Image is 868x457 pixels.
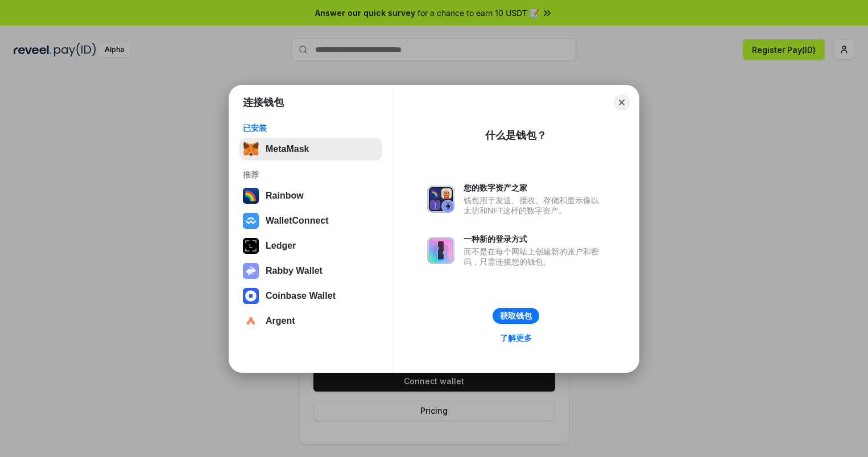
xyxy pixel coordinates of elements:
img: svg+xml,%3Csvg%20xmlns%3D%22http%3A%2F%2Fwww.w3.org%2F2000%2Fsvg%22%20fill%3D%22none%22%20viewBox... [427,186,454,213]
button: 获取钱包 [493,308,539,324]
button: Rabby Wallet [239,260,382,282]
img: svg+xml,%3Csvg%20xmlns%3D%22http%3A%2F%2Fwww.w3.org%2F2000%2Fsvg%22%20fill%3D%22none%22%20viewBox... [427,237,454,264]
button: Coinbase Wallet [239,285,382,307]
img: svg+xml,%3Csvg%20width%3D%2228%22%20height%3D%2228%22%20viewBox%3D%220%200%2028%2028%22%20fill%3D... [243,213,259,229]
img: svg+xml,%3Csvg%20width%3D%2228%22%20height%3D%2228%22%20viewBox%3D%220%200%2028%2028%22%20fill%3D... [243,313,259,329]
div: Coinbase Wallet [266,291,336,301]
div: Ledger [266,241,296,251]
img: svg+xml,%3Csvg%20width%3D%22120%22%20height%3D%22120%22%20viewBox%3D%220%200%20120%20120%22%20fil... [243,188,259,204]
img: svg+xml,%3Csvg%20fill%3D%22none%22%20height%3D%2233%22%20viewBox%3D%220%200%2035%2033%22%20width%... [243,141,259,157]
button: Close [614,94,630,110]
div: Rabby Wallet [266,266,323,276]
img: svg+xml,%3Csvg%20xmlns%3D%22http%3A%2F%2Fwww.w3.org%2F2000%2Fsvg%22%20fill%3D%22none%22%20viewBox... [243,263,259,279]
div: 您的数字资产之家 [464,183,605,193]
div: MetaMask [266,144,309,154]
div: 了解更多 [500,333,532,343]
button: MetaMask [239,138,382,160]
div: 而不是在每个网站上创建新的账户和密码，只需连接您的钱包。 [464,246,605,267]
h1: 连接钱包 [243,96,284,109]
button: Ledger [239,234,382,257]
div: 推荐 [243,170,379,180]
div: Argent [266,316,295,326]
div: WalletConnect [266,216,329,226]
div: 获取钱包 [500,311,532,321]
div: 什么是钱包？ [485,129,547,142]
a: 了解更多 [493,331,539,345]
div: 已安装 [243,123,379,133]
button: Rainbow [239,184,382,207]
button: WalletConnect [239,209,382,232]
img: svg+xml,%3Csvg%20width%3D%2228%22%20height%3D%2228%22%20viewBox%3D%220%200%2028%2028%22%20fill%3D... [243,288,259,304]
div: 钱包用于发送、接收、存储和显示像以太坊和NFT这样的数字资产。 [464,195,605,216]
div: Rainbow [266,191,304,201]
img: svg+xml,%3Csvg%20xmlns%3D%22http%3A%2F%2Fwww.w3.org%2F2000%2Fsvg%22%20width%3D%2228%22%20height%3... [243,238,259,254]
button: Argent [239,310,382,332]
div: 一种新的登录方式 [464,234,605,244]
